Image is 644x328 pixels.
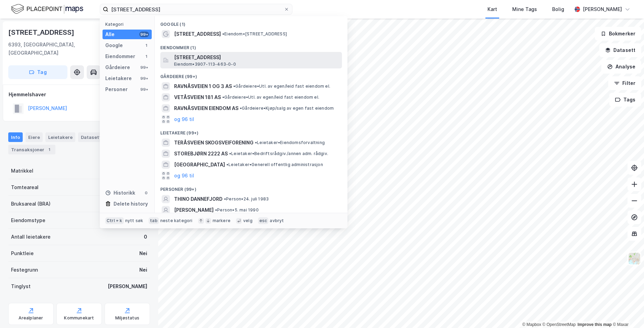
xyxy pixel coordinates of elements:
div: Nei [139,266,147,274]
div: 0 [144,233,147,241]
div: Personer [105,85,128,94]
span: Leietaker • Eiendomsforvaltning [255,140,325,145]
span: STOREBJØRN 2222 AS [174,150,228,158]
span: Leietaker • Generell offentlig administrasjon [226,162,323,167]
span: Gårdeiere • Kjøp/salg av egen fast eiendom [240,106,334,111]
span: • [224,196,226,201]
div: Mine Tags [512,5,537,13]
div: Festegrunn [11,266,38,274]
a: OpenStreetMap [543,322,576,327]
span: • [222,95,224,100]
div: Google (1) [155,16,347,29]
span: • [222,31,224,36]
iframe: Chat Widget [610,295,644,328]
span: TERÅSVEIEN SKOGSVEIFORENING [174,139,254,147]
div: Leietakere [105,74,132,83]
div: Matrikkel [11,167,33,175]
div: Personer (99+) [155,181,347,194]
div: Info [8,132,23,142]
span: • [226,162,228,167]
span: RAVNÅSVEIEN 1 OG 3 AS [174,82,232,90]
span: Eiendom • 3907-113-463-0-0 [174,62,236,67]
div: 99+ [139,32,149,37]
div: 99+ [139,87,149,92]
div: [PERSON_NAME] [583,5,622,13]
a: Mapbox [522,322,541,327]
div: Alle [105,30,115,39]
div: Bolig [552,5,564,13]
span: Eiendom • [STREET_ADDRESS] [222,31,287,37]
span: • [233,84,235,89]
div: Antall leietakere [11,233,51,241]
div: Datasett [78,132,104,142]
span: [STREET_ADDRESS] [174,53,339,62]
div: Gårdeiere [105,63,130,72]
span: Gårdeiere • Utl. av egen/leid fast eiendom el. [222,95,319,100]
div: Delete history [114,200,148,208]
input: Søk på adresse, matrikkel, gårdeiere, leietakere eller personer [108,4,284,14]
span: [STREET_ADDRESS] [174,30,221,38]
button: Tags [609,93,641,107]
div: neste kategori [160,218,193,223]
div: Transaksjoner [8,145,55,154]
div: Leietakere (99+) [155,125,347,137]
div: Punktleie [11,249,34,258]
span: RAVNÅSVEIEN EIENDOM AS [174,104,238,112]
span: • [215,207,217,212]
span: • [255,140,257,145]
div: 1 [143,54,149,59]
div: [STREET_ADDRESS] [8,27,76,38]
span: Person • 5. mai 1990 [215,207,259,213]
div: Eiendomstype [11,216,45,225]
button: Filter [608,76,641,90]
div: Ctrl + k [105,217,124,224]
div: Eiendommer (1) [155,40,347,52]
button: Bokmerker [595,27,641,41]
div: Kart [487,5,497,13]
div: esc [258,217,269,224]
div: Miljøstatus [115,315,139,321]
div: tab [149,217,159,224]
div: [PERSON_NAME] [108,282,147,291]
div: 0 [143,190,149,196]
div: 6393, [GEOGRAPHIC_DATA], [GEOGRAPHIC_DATA] [8,41,114,57]
span: • [240,106,242,111]
span: Gårdeiere • Utl. av egen/leid fast eiendom el. [233,84,330,89]
span: VETÅSVEIEN 181 AS [174,93,221,101]
button: Tag [8,65,67,79]
div: Nei [139,249,147,258]
div: Leietakere [45,132,75,142]
div: velg [243,218,253,223]
span: • [229,151,231,156]
div: Eiere [25,132,43,142]
span: THINO DANNEFJORD [174,195,223,203]
div: Tinglyst [11,282,31,291]
div: markere [213,218,230,223]
button: og 96 til [174,172,194,180]
span: [GEOGRAPHIC_DATA] [174,161,225,169]
div: Arealplaner [19,315,43,321]
div: Gårdeiere (99+) [155,68,347,81]
div: Eiendommer [105,52,135,61]
div: Kommunekart [64,315,94,321]
button: og 96 til [174,115,194,123]
div: 99+ [139,65,149,70]
span: [PERSON_NAME] [174,206,214,214]
button: Datasett [599,43,641,57]
div: Historikk [105,189,135,197]
div: nytt søk [125,218,143,223]
div: 1 [46,146,53,153]
button: Analyse [601,60,641,74]
div: 99+ [139,76,149,81]
div: 1 [143,43,149,48]
img: Z [628,252,641,265]
span: Person • 24. juli 1983 [224,196,269,202]
div: Google [105,41,123,50]
img: logo.f888ab2527a4732fd821a326f86c7f29.svg [11,3,83,15]
a: Improve this map [578,322,612,327]
span: Leietaker • Bedriftsrådgiv./annen adm. rådgiv. [229,151,328,156]
div: Kategori [105,22,152,27]
div: Tomteareal [11,183,39,192]
div: Bruksareal (BRA) [11,200,51,208]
